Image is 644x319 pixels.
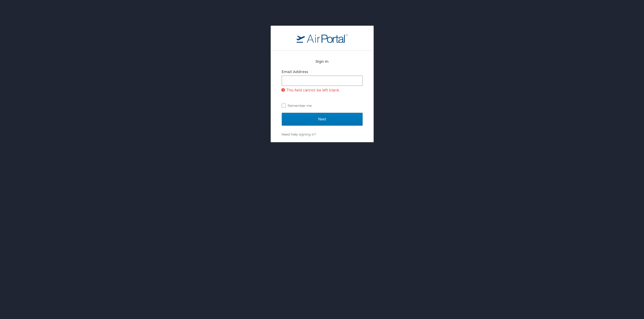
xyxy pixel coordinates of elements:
img: logo [296,34,348,43]
p: This field cannot be left blank [282,86,363,94]
input: Next [282,113,363,126]
keeper-lock: Open Keeper Popup [354,78,361,84]
h2: Sign In [282,58,363,64]
label: Email Address [282,69,308,74]
label: Remember me [282,102,363,109]
a: Need help signing in? [282,132,316,136]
